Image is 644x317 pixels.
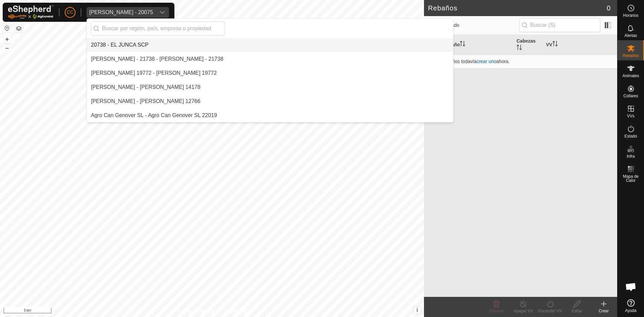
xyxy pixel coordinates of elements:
[619,174,642,182] span: Mapa de Calor
[625,309,637,313] span: Ayuda
[517,46,522,51] p-sorticon: Activar para ordenar
[87,52,453,66] li: Aaron Rull Dealbert - 21738
[91,55,223,63] div: [PERSON_NAME] - 21738 - [PERSON_NAME] - 21738
[428,22,519,29] span: 0 seleccionado
[91,69,217,77] div: [PERSON_NAME] 19772 - [PERSON_NAME] 19772
[91,21,225,36] input: Buscar por región, país, empresa o propiedad
[87,95,453,108] li: Adrian Abad Martin 12766
[607,3,610,13] span: 0
[519,18,600,32] input: Buscar (S)
[91,97,200,105] div: [PERSON_NAME] - [PERSON_NAME] 12766
[91,111,217,119] div: Agro Can Genover SL - Agro Can Genover SL 22019
[627,154,635,158] span: Infra
[3,24,11,32] button: Restablecer Mapa
[489,309,503,313] span: Eliminar
[87,66,453,80] li: Abel Lopez Crespo 19772
[440,35,514,55] th: Rebaño
[87,38,453,52] li: EL JUNCA SCP
[621,277,641,297] div: Chat abierto
[224,308,247,314] a: Contáctenos
[428,4,607,12] h2: Rebaños
[3,44,11,52] button: –
[590,308,617,314] div: Crear
[623,74,639,78] span: Animales
[623,94,638,98] span: Collares
[87,7,156,18] span: Olegario Arranz Rodrigo - 20075
[510,308,537,314] div: Apagar VV
[563,308,590,314] div: Editar
[87,81,453,94] li: Adelina Garcia Garcia 14178
[537,308,563,314] div: Encender VV
[67,9,73,16] span: CC
[623,13,638,17] span: Horarios
[625,34,637,38] span: Alertas
[623,54,639,58] span: Rebaños
[627,114,634,118] span: VVs
[618,297,644,315] a: Ayuda
[414,307,421,314] button: i
[552,42,558,47] p-sorticon: Activar para ordenar
[156,7,169,18] div: dropdown trigger
[625,134,637,138] span: Estado
[3,35,11,43] button: +
[477,59,496,64] a: crear uno
[91,41,149,49] div: 20738 - EL JUNCA SCP
[514,35,543,55] th: Cabezas
[87,109,453,122] li: Agro Can Genover SL 22019
[417,307,418,313] span: i
[177,308,216,314] a: Política de Privacidad
[424,55,617,68] td: No hay rebaños todavía ahora.
[8,5,54,19] img: Logo Gallagher
[460,42,465,47] p-sorticon: Activar para ordenar
[543,35,617,55] th: VV
[15,24,23,33] button: Capas del Mapa
[91,83,200,91] div: [PERSON_NAME] - [PERSON_NAME] 14178
[89,10,153,15] div: [PERSON_NAME] - 20075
